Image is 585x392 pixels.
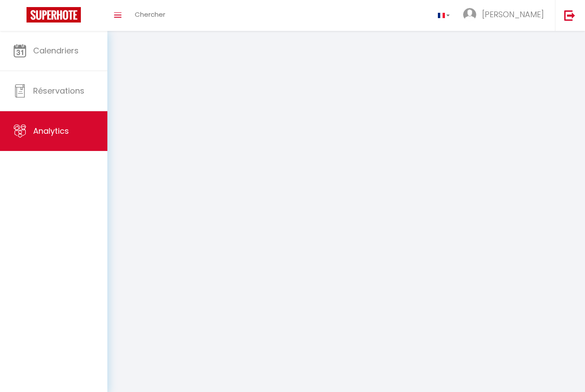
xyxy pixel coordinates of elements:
[33,45,79,56] span: Calendriers
[135,10,165,19] span: Chercher
[463,8,476,21] img: ...
[27,7,81,23] img: Super Booking
[33,125,69,136] span: Analytics
[482,9,544,20] span: [PERSON_NAME]
[564,10,575,21] img: logout
[33,85,84,96] span: Réservations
